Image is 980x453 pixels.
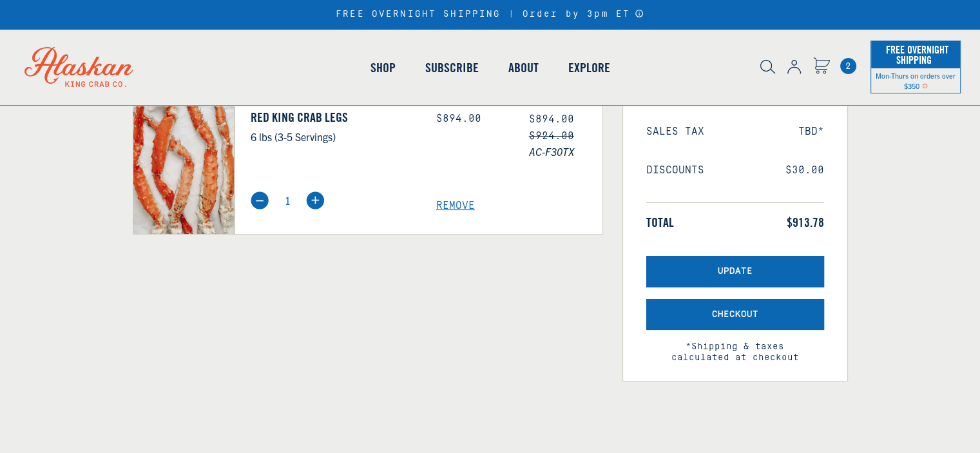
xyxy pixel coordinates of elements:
span: Discounts [646,164,704,177]
span: AC-F30TX [529,143,602,160]
span: Mon-Thurs on orders over $350 [876,71,956,90]
a: Explore [553,31,625,104]
a: About [494,31,553,104]
img: Alaskan King Crab Co. logo [6,29,151,105]
span: Sales Tax [646,126,704,138]
a: Subscribe [410,31,494,104]
span: Total [646,215,674,230]
img: Red King Crab Legs - 6 lbs (3-5 Servings) [133,88,235,234]
span: Update [718,266,753,277]
span: $894.00 [529,113,574,125]
p: 6 lbs (3-5 Servings) [251,128,417,145]
a: Announcement Bar Modal [635,9,644,18]
span: Checkout [712,309,758,320]
a: Shop [356,31,410,104]
span: 2 [840,58,856,74]
img: minus [251,191,269,209]
a: Red King Crab Legs [251,110,417,125]
img: search [760,60,775,74]
span: *Shipping & taxes calculated at checkout [646,330,824,363]
span: Free Overnight Shipping [883,40,948,70]
a: Remove [436,200,602,212]
img: plus [306,191,324,209]
span: $913.78 [787,215,824,230]
img: account [787,60,801,74]
div: $894.00 [436,113,510,125]
div: FREE OVERNIGHT SHIPPING | Order by 3pm ET [336,9,644,20]
span: Shipping Notice Icon [922,81,928,90]
a: Cart [840,58,856,74]
s: $924.00 [529,130,574,142]
button: Update [646,256,824,287]
span: $30.00 [785,164,824,177]
a: Cart [813,57,830,76]
button: Checkout [646,299,824,331]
